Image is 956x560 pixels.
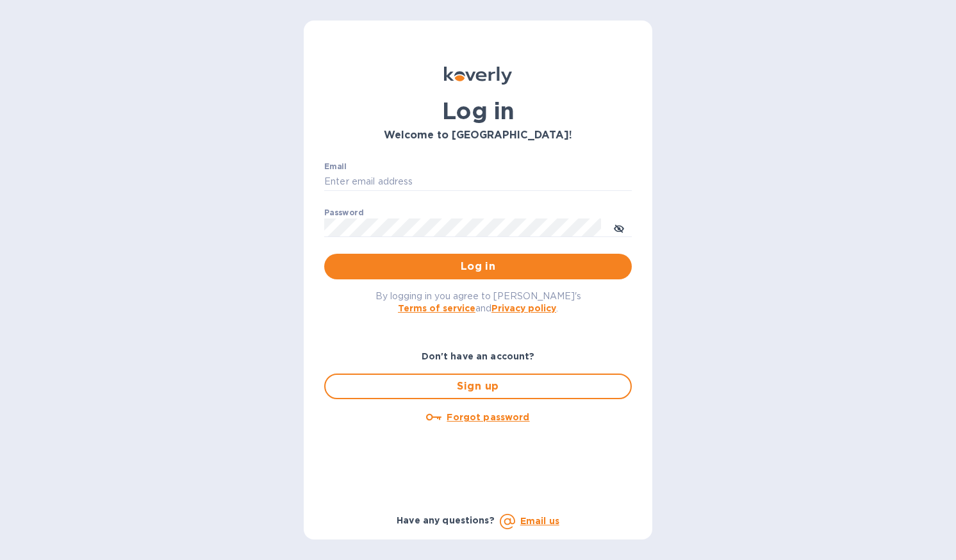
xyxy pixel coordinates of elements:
[520,516,559,526] a: Email us
[324,129,632,142] h3: Welcome to [GEOGRAPHIC_DATA]!
[491,303,556,313] a: Privacy policy
[324,374,632,399] button: Sign up
[324,254,632,279] button: Log in
[375,291,581,313] span: By logging in you agree to [PERSON_NAME]'s and .
[336,379,620,394] span: Sign up
[324,209,363,217] label: Password
[422,351,535,361] b: Don't have an account?
[447,412,529,422] u: Forgot password
[324,97,632,124] h1: Log in
[334,259,622,274] span: Log in
[324,172,632,192] input: Enter email address
[397,515,495,525] b: Have any questions?
[398,303,475,313] a: Terms of service
[444,67,512,85] img: Koverly
[324,163,347,170] label: Email
[606,215,632,240] button: toggle password visibility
